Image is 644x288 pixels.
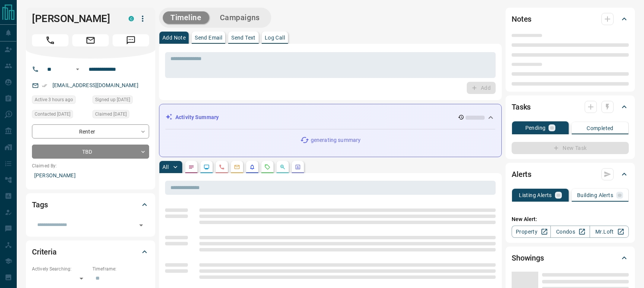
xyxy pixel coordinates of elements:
h2: Tasks [512,101,531,113]
h2: Tags [32,199,48,211]
div: condos.ca [129,16,134,21]
p: All [162,164,169,170]
span: Email [72,34,109,46]
span: Call [32,34,68,46]
button: Timeline [163,11,209,24]
svg: Lead Browsing Activity [204,164,210,170]
svg: Calls [219,164,225,170]
svg: Opportunities [280,164,286,170]
div: Alerts [512,165,629,183]
p: Activity Summary [175,113,219,121]
button: Open [136,220,146,231]
p: Timeframe: [92,266,149,272]
span: Active 3 hours ago [35,96,73,103]
p: Claimed By: [32,162,149,169]
h2: Showings [512,252,544,264]
svg: Listing Alerts [249,164,255,170]
div: Tasks [512,98,629,116]
div: Tags [32,196,149,214]
div: Criteria [32,243,149,261]
p: Pending [525,125,546,130]
span: Signed up [DATE] [95,96,130,103]
svg: Notes [188,164,194,170]
p: generating summary [311,136,361,144]
h2: Alerts [512,168,531,180]
a: Property [512,226,551,238]
div: Thu Sep 11 2025 [32,95,89,106]
a: [EMAIL_ADDRESS][DOMAIN_NAME] [52,82,138,88]
h2: Notes [512,13,531,25]
span: Claimed [DATE] [95,110,127,118]
button: Open [73,65,82,74]
svg: Agent Actions [295,164,301,170]
p: New Alert: [512,215,629,223]
div: Showings [512,249,629,267]
span: Contacted [DATE] [35,110,70,118]
div: TBD [32,145,149,159]
div: Notes [512,10,629,28]
a: Mr.Loft [590,226,629,238]
div: Fri Apr 11 2025 [92,110,149,121]
p: Add Note [162,35,186,40]
svg: Emails [234,164,240,170]
a: Condos [550,226,590,238]
h1: [PERSON_NAME] [32,13,117,25]
p: Send Email [195,35,222,40]
div: Sun Sep 07 2025 [32,110,89,121]
p: Listing Alerts [519,193,552,198]
svg: Email Verified [42,83,47,88]
p: [PERSON_NAME] [32,169,149,182]
p: Send Text [231,35,256,40]
p: Log Call [265,35,285,40]
div: Fri Apr 11 2025 [92,95,149,106]
div: Activity Summary [165,110,495,124]
p: Completed [587,126,614,131]
p: Actively Searching: [32,266,89,272]
h2: Criteria [32,246,57,258]
svg: Requests [264,164,270,170]
p: Building Alerts [577,193,613,198]
button: Campaigns [212,11,267,24]
div: Renter [32,124,149,138]
span: Message [113,34,149,46]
